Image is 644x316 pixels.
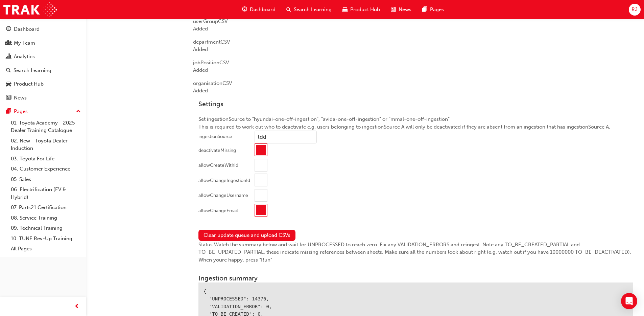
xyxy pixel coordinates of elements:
[14,80,44,88] div: Product Hub
[6,109,11,115] span: pages-icon
[6,54,11,60] span: chart-icon
[3,92,84,104] a: News
[198,274,633,282] h3: Ingestion summary
[3,64,84,77] a: Search Learning
[14,53,35,61] div: Analytics
[8,184,84,202] a: 06. Electrification (EV & Hybrid)
[391,5,396,14] span: news-icon
[8,174,84,185] a: 05. Sales
[631,6,638,14] span: RJ
[198,162,238,169] div: allowCreateWithId
[8,233,84,244] a: 10. TUNE Rev-Up Training
[242,5,247,14] span: guage-icon
[350,6,380,14] span: Product Hub
[193,46,639,53] div: Added
[294,6,332,14] span: Search Learning
[198,230,295,241] button: Clear update queue and upload CSVs
[6,81,11,87] span: car-icon
[8,154,84,164] a: 03. Toyota For Life
[14,94,27,102] div: News
[3,78,84,90] a: Product Hub
[8,223,84,233] a: 09. Technical Training
[198,192,248,199] div: allowChangeUsername
[342,5,348,14] span: car-icon
[74,302,79,311] span: prev-icon
[193,66,639,74] div: Added
[198,207,238,214] div: allowChangeEmail
[255,131,317,143] input: ingestionSource
[281,3,337,17] a: search-iconSearch Learning
[8,244,84,254] a: All Pages
[76,107,81,116] span: up-icon
[422,5,427,14] span: pages-icon
[629,4,641,16] button: RJ
[621,293,637,309] div: Open Intercom Messenger
[286,5,291,14] span: search-icon
[193,33,639,53] div: department CSV
[8,202,84,213] a: 07. Parts21 Certification
[6,40,11,46] span: people-icon
[198,147,236,154] div: deactivateMissing
[193,95,639,224] div: Set ingestionSource to "hyundai-one-off-ingestion", "avida-one-off-ingestion" or "mmal-one-off-in...
[8,118,84,136] a: 01. Toyota Academy - 2025 Dealer Training Catalogue
[198,177,250,184] div: allowChangeIngestionId
[6,26,11,32] span: guage-icon
[193,87,639,95] div: Added
[399,6,411,14] span: News
[14,39,35,47] div: My Team
[430,6,444,14] span: Pages
[417,3,449,17] a: pages-iconPages
[14,108,28,115] div: Pages
[250,6,276,14] span: Dashboard
[337,3,385,17] a: car-iconProduct Hub
[14,25,40,33] div: Dashboard
[198,133,232,140] div: ingestionSource
[14,67,51,74] div: Search Learning
[3,105,84,118] button: Pages
[3,37,84,49] a: My Team
[3,22,84,105] button: DashboardMy TeamAnalyticsSearch LearningProduct HubNews
[6,68,11,74] span: search-icon
[193,12,639,33] div: userGroup CSV
[8,213,84,223] a: 08. Service Training
[193,74,639,95] div: organisation CSV
[237,3,281,17] a: guage-iconDashboard
[3,2,57,17] img: Trak
[8,136,84,154] a: 02. New - Toyota Dealer Induction
[385,3,417,17] a: news-iconNews
[193,25,639,33] div: Added
[198,100,633,108] h3: Settings
[8,164,84,174] a: 04. Customer Experience
[6,95,11,101] span: news-icon
[3,50,84,63] a: Analytics
[193,53,639,74] div: jobPosition CSV
[198,241,633,264] div: Status: Watch the summary below and wait for UNPROCESSED to reach zero. Fix any VALIDATION_ERRORS...
[3,23,84,36] a: Dashboard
